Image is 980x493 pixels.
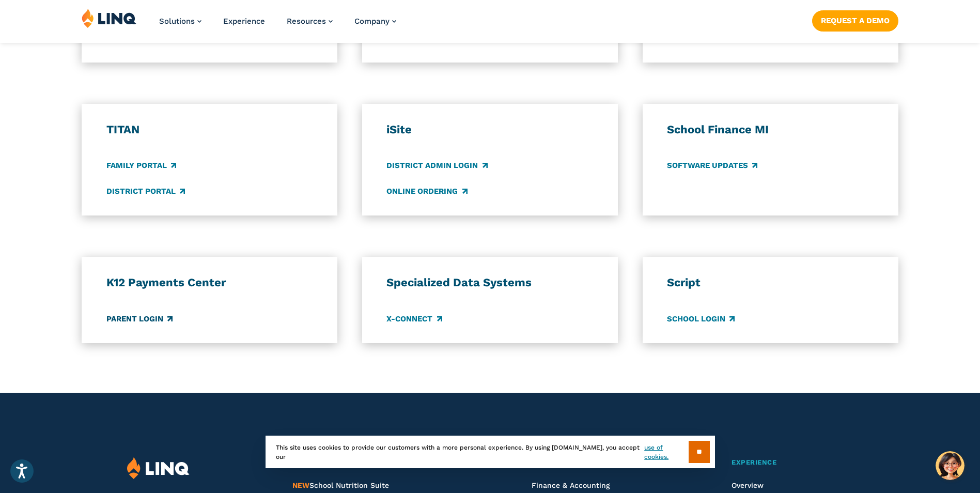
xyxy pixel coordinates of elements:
[223,17,265,26] a: Experience
[667,122,874,137] h3: School Finance MI
[106,160,176,172] a: Family Portal
[287,17,326,26] span: Resources
[667,275,874,290] h3: Script
[667,160,757,172] a: Software Updates
[106,122,313,137] h3: TITAN
[159,8,396,42] nav: Primary Navigation
[106,313,173,325] a: Parent Login
[532,481,610,489] a: Finance & Accounting
[106,275,313,290] h3: K12 Payments Center
[667,313,735,325] a: School Login
[936,451,965,480] button: Hello, have a question? Let’s chat.
[732,481,764,489] a: Overview
[82,8,136,28] img: LINQ | K‑12 Software
[386,160,487,172] a: District Admin Login
[354,17,396,26] a: Company
[159,17,195,26] span: Solutions
[292,481,389,489] a: NEWSchool Nutrition Suite
[386,275,593,290] h3: Specialized Data Systems
[292,481,309,489] span: NEW
[386,186,467,197] a: Online Ordering
[292,481,389,489] span: School Nutrition Suite
[386,313,442,325] a: X-Connect
[266,436,715,468] div: This site uses cookies to provide our customers with a more personal experience. By using [DOMAIN...
[287,17,333,26] a: Resources
[386,122,593,137] h3: iSite
[159,17,201,26] a: Solutions
[812,8,898,31] nav: Button Navigation
[644,443,688,461] a: use of cookies.
[812,10,898,31] a: Request a Demo
[354,17,390,26] span: Company
[106,186,185,197] a: District Portal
